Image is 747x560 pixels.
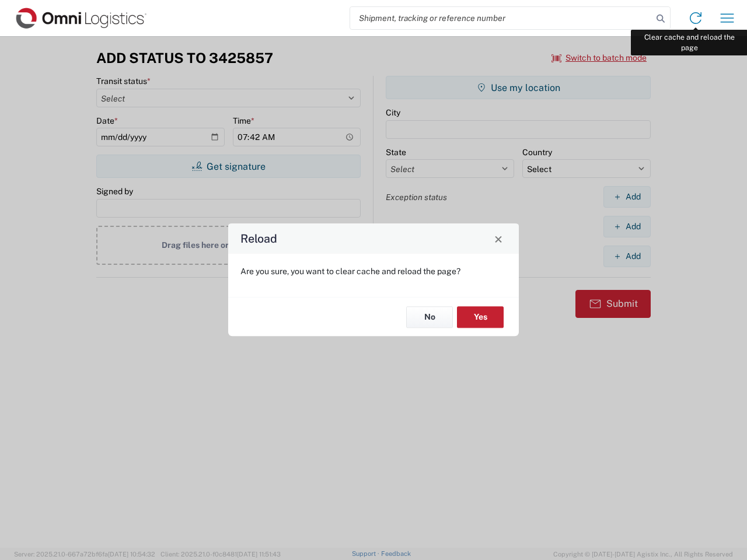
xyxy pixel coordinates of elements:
p: Are you sure, you want to clear cache and reload the page? [240,266,507,276]
button: No [406,306,453,328]
input: Shipment, tracking or reference number [350,7,652,29]
h4: Reload [240,230,277,247]
button: Close [490,230,507,247]
button: Yes [457,306,504,328]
